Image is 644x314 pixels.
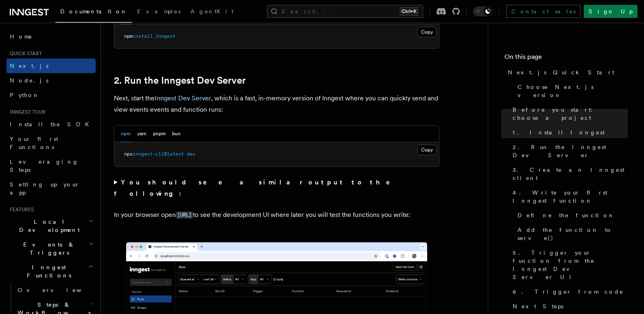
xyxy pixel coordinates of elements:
[509,102,628,125] a: Before you start: choose a project
[137,126,146,142] button: yarn
[133,151,184,157] span: inngest-cli@latest
[513,249,628,281] span: 5. Trigger your function from the Inngest Dev Server UI
[417,145,437,155] button: Copy
[517,83,628,99] span: Choose Next.js version
[7,214,96,237] button: Local Development
[509,245,628,284] a: 5. Trigger your function from the Inngest Dev Server UI
[114,75,246,86] a: 2. Run the Inngest Dev Server
[60,8,127,15] span: Documentation
[513,143,628,159] span: 2. Run the Inngest Dev Server
[14,283,96,297] a: Overview
[114,209,439,221] p: In your browser open to see the development UI where later you will test the functions you write:
[513,128,605,136] span: 1. Install Inngest
[124,151,133,157] span: npx
[509,284,628,299] a: 6. Trigger from code
[190,8,234,15] span: AgentKit
[7,177,96,200] a: Setting up your app
[155,33,175,39] span: inngest
[517,211,615,219] span: Define the function
[10,181,80,196] span: Setting up your app
[10,63,48,69] span: Next.js
[10,136,58,150] span: Your first Functions
[132,2,186,22] a: Examples
[114,177,439,199] summary: You should see a similar output to the following:
[509,140,628,162] a: 2. Run the Inngest Dev Server
[514,208,628,223] a: Define the function
[513,106,628,122] span: Before you start: choose a project
[10,77,48,84] span: Node.js
[514,80,628,102] a: Choose Next.js version
[124,33,133,39] span: npm
[514,223,628,245] a: Add the function to serve()
[509,125,628,140] a: 1. Install Inngest
[400,7,418,15] kbd: Ctrl+K
[509,299,628,314] a: Next Steps
[513,166,628,182] span: 3. Create an Inngest client
[509,162,628,185] a: 3. Create an Inngest client
[121,126,131,142] button: npm
[513,302,563,310] span: Next Steps
[114,178,402,197] strong: You should see a similar output to the following:
[7,50,42,57] span: Quick start
[153,126,166,142] button: pnpm
[7,88,96,102] a: Python
[504,52,628,65] h4: On this page
[506,5,581,18] a: Contact sales
[155,94,211,102] a: Inngest Dev Server
[504,65,628,80] a: Next.js Quick Start
[7,206,34,213] span: Features
[7,154,96,177] a: Leveraging Steps
[133,33,153,39] span: install
[513,188,628,205] span: 4. Write your first Inngest function
[7,109,46,115] span: Inngest tour
[137,8,181,15] span: Examples
[7,117,96,132] a: Install the SDK
[10,121,94,128] span: Install the SDK
[55,2,132,23] a: Documentation
[7,260,96,283] button: Inngest Functions
[7,240,89,257] span: Events & Triggers
[176,211,193,219] a: [URL]
[10,32,33,41] span: Home
[187,151,195,157] span: dev
[7,29,96,44] a: Home
[509,185,628,208] a: 4. Write your first Inngest function
[7,132,96,154] a: Your first Functions
[114,93,439,115] p: Next, start the , which is a fast, in-memory version of Inngest where you can quickly send and vi...
[10,158,79,173] span: Leveraging Steps
[7,73,96,88] a: Node.js
[508,68,614,76] span: Next.js Quick Start
[7,237,96,260] button: Events & Triggers
[513,288,624,296] span: 6. Trigger from code
[473,6,493,16] button: Toggle dark mode
[7,263,88,279] span: Inngest Functions
[417,27,437,37] button: Copy
[186,2,238,22] a: AgentKit
[17,287,101,293] span: Overview
[517,226,628,242] span: Add the function to serve()
[7,58,96,73] a: Next.js
[7,218,89,234] span: Local Development
[584,5,637,18] a: Sign Up
[267,5,423,18] button: Search...Ctrl+K
[10,92,39,98] span: Python
[172,126,181,142] button: bun
[176,212,193,219] code: [URL]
